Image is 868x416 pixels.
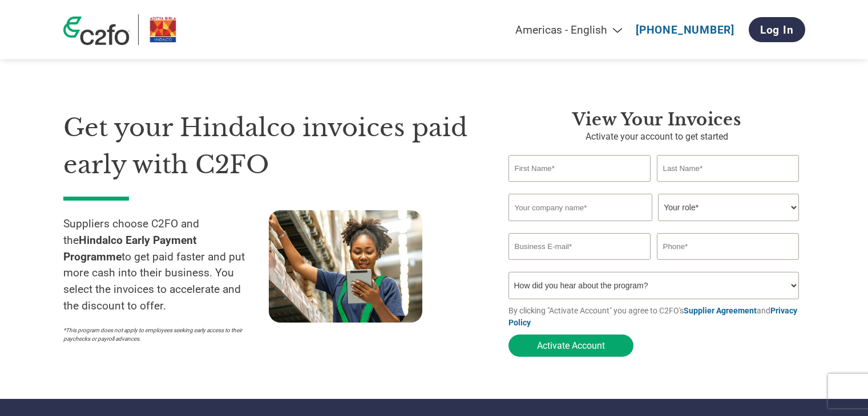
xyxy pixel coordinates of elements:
[269,210,422,323] img: supply chain worker
[63,234,197,263] strong: Hindalco Early Payment Programme
[636,23,734,36] a: [PHONE_NUMBER]
[508,183,651,189] div: Invalid first name or first name is too long
[63,109,474,183] h1: Get your Hindalco invoices paid early with C2FO
[657,183,800,189] div: Invalid last name or last name is too long
[63,216,269,315] p: Suppliers choose C2FO and the to get paid faster and put more cash into their business. You selec...
[508,306,797,327] a: Privacy Policy
[63,17,130,45] img: c2fo logo
[657,155,800,182] input: Last Name*
[508,261,651,267] div: Inavlid Email Address
[749,17,805,42] a: Log In
[508,130,805,144] p: Activate your account to get started
[508,222,800,229] div: Invalid company name or company name is too long
[508,109,805,130] h3: View your invoices
[657,261,800,267] div: Inavlid Phone Number
[508,233,651,260] input: Invalid Email format
[508,155,651,182] input: First Name*
[508,335,633,357] button: Activate Account
[657,233,800,260] input: Phone*
[147,14,179,45] img: Hindalco
[63,326,257,343] p: *This program does not apply to employees seeking early access to their paychecks or payroll adva...
[508,305,805,329] p: By clicking "Activate Account" you agree to C2FO's and
[684,306,757,315] a: Supplier Agreement
[658,194,799,221] select: Title/Role
[508,194,652,221] input: Your company name*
